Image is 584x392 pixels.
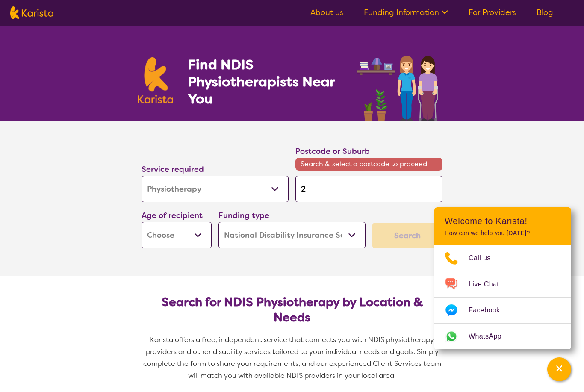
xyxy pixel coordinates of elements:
[469,304,510,317] span: Facebook
[445,230,561,237] p: How can we help you [DATE]?
[10,6,53,19] img: Karista logo
[434,324,571,349] a: Web link opens in a new tab.
[142,164,204,174] label: Service required
[434,245,571,349] ul: Choose channel
[469,278,509,291] span: Live Chat
[547,357,571,381] button: Channel Menu
[469,7,516,18] a: For Providers
[295,146,370,156] label: Postcode or Suburb
[188,56,346,107] h1: Find NDIS Physiotherapists Near You
[537,7,553,18] a: Blog
[354,46,446,121] img: physiotherapy
[148,295,436,325] h2: Search for NDIS Physiotherapy by Location & Needs
[434,207,571,349] div: Channel Menu
[364,7,448,18] a: Funding Information
[469,252,501,265] span: Call us
[138,57,173,103] img: Karista logo
[295,158,442,171] span: Search & select a postcode to proceed
[142,210,203,221] label: Age of recipient
[295,176,442,202] input: Type
[138,334,446,382] p: Karista offers a free, independent service that connects you with NDIS physiotherapy providers an...
[445,216,561,226] h2: Welcome to Karista!
[469,330,512,343] span: WhatsApp
[310,7,343,18] a: About us
[218,210,269,221] label: Funding type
